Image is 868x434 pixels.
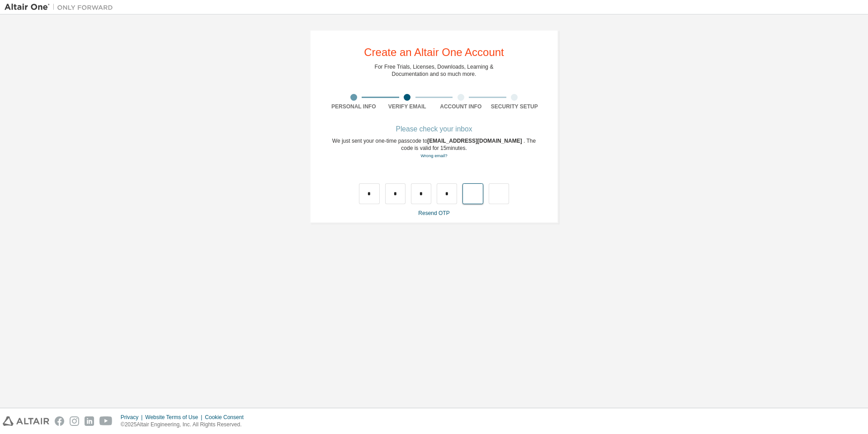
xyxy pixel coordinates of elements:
[488,103,542,110] div: Security Setup
[205,414,249,421] div: Cookie Consent
[434,103,488,110] div: Account Info
[427,138,524,144] span: [EMAIL_ADDRESS][DOMAIN_NAME]
[145,414,205,421] div: Website Terms of Use
[3,416,49,426] img: altair_logo.svg
[121,414,145,421] div: Privacy
[418,210,449,216] a: Resend OTP
[55,416,64,426] img: facebook.svg
[364,47,504,58] div: Create an Altair One Account
[99,416,113,426] img: youtube.svg
[381,103,434,110] div: Verify Email
[327,126,541,132] div: Please check your inbox
[327,137,541,159] div: We just sent your one-time passcode to . The code is valid for 15 minutes.
[70,416,79,426] img: instagram.svg
[420,153,447,158] a: Go back to the registration form
[5,3,118,12] img: Altair One
[85,416,94,426] img: linkedin.svg
[121,421,249,429] p: © 2025 Altair Engineering, Inc. All Rights Reserved.
[327,103,381,110] div: Personal Info
[375,63,494,78] div: For Free Trials, Licenses, Downloads, Learning & Documentation and so much more.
